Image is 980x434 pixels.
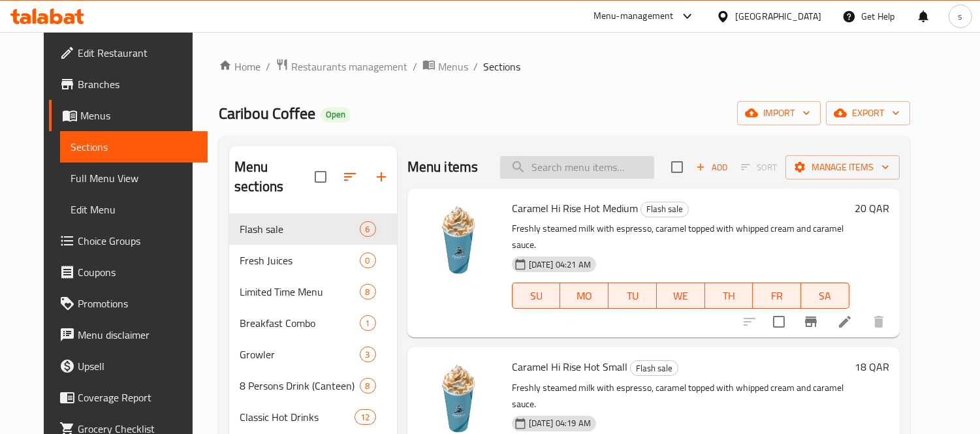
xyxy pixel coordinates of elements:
h6: 18 QAR [855,358,889,376]
button: SA [801,283,849,309]
a: Coupons [49,256,208,288]
div: Limited Time Menu8 [229,276,397,307]
button: Manage items [785,155,900,179]
a: Edit Restaurant [49,37,208,69]
span: Breakfast Combo [240,315,360,331]
span: WE [662,287,700,305]
span: SU [518,287,556,305]
span: 3 [360,349,375,361]
span: Coverage Report [78,390,197,405]
span: Flash sale [641,202,688,217]
div: Open [321,107,351,123]
button: delete [863,306,894,337]
a: Menus [49,100,208,131]
span: import [748,105,810,121]
span: Fresh Juices [240,253,360,268]
img: Caramel Hi Rise Hot Medium [418,199,501,283]
span: Select section [663,153,691,181]
a: Branches [49,69,208,100]
span: Edit Menu [71,202,197,217]
a: Home [219,59,261,74]
div: 8 Persons Drink (Canteen)8 [229,370,397,401]
span: s [958,9,962,23]
span: Select to update [765,308,793,335]
span: Coupons [78,264,197,280]
nav: breadcrumb [219,58,910,75]
a: Choice Groups [49,225,208,256]
span: Select section first [733,157,785,178]
span: TU [614,287,652,305]
span: 0 [360,255,375,267]
p: Freshly steamed milk with espresso, caramel topped with whipped cream and caramel sauce. [512,221,849,253]
span: Sections [483,59,520,74]
span: Menus [80,108,197,123]
div: Flash sale [630,360,678,376]
h2: Menu sections [234,157,315,196]
button: TU [609,283,657,309]
span: Classic Hot Drinks [240,409,355,425]
button: export [826,101,910,125]
a: Upsell [49,350,208,382]
span: 1 [360,317,375,330]
a: Edit Menu [60,194,208,225]
a: Menus [422,58,468,75]
span: 8 [360,286,375,298]
span: Sections [71,139,197,155]
span: Promotions [78,296,197,311]
div: Classic Hot Drinks12 [229,401,397,433]
button: SU [512,283,561,309]
button: WE [657,283,705,309]
button: Add [691,157,733,178]
span: Limited Time Menu [240,284,360,300]
span: Caramel Hi Rise Hot Medium [512,198,638,218]
span: Open [321,109,351,120]
div: Flash sale [640,202,689,217]
span: Caribou Coffee [219,99,315,128]
span: Select all sections [307,163,334,191]
div: 8 Persons Drink (Canteen) [240,378,360,394]
span: Flash sale [631,361,678,376]
a: Promotions [49,288,208,319]
button: Add section [366,161,397,193]
a: Edit menu item [837,314,853,330]
span: Add item [691,157,733,178]
div: items [355,409,375,425]
a: Coverage Report [49,382,208,413]
span: 6 [360,223,375,236]
li: / [266,59,270,74]
span: Menus [438,59,468,74]
a: Full Menu View [60,163,208,194]
div: Menu-management [593,8,674,24]
span: Restaurants management [291,59,407,74]
div: items [360,253,376,268]
div: items [360,378,376,394]
button: import [737,101,821,125]
span: Menu disclaimer [78,327,197,343]
h6: 20 QAR [855,199,889,217]
span: Edit Restaurant [78,45,197,61]
div: Flash sale6 [229,213,397,245]
span: export [836,105,900,121]
div: Fresh Juices0 [229,245,397,276]
div: Flash sale [240,221,360,237]
span: Add [694,160,729,175]
button: MO [560,283,609,309]
span: Upsell [78,358,197,374]
span: Growler [240,347,360,362]
div: items [360,284,376,300]
div: [GEOGRAPHIC_DATA] [735,9,821,23]
span: Branches [78,76,197,92]
span: 8 [360,380,375,392]
button: FR [753,283,801,309]
li: / [413,59,417,74]
div: items [360,315,376,331]
div: items [360,221,376,237]
span: Full Menu View [71,170,197,186]
input: search [500,156,654,179]
a: Sections [60,131,208,163]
